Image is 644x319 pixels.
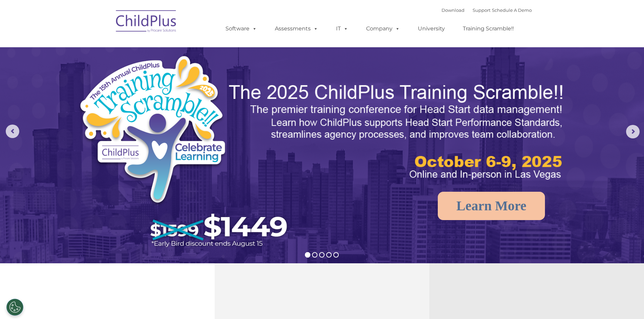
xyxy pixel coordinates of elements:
[473,7,491,13] a: Support
[329,22,355,35] a: IT
[94,72,123,77] span: Phone number
[219,22,264,35] a: Software
[6,299,23,316] button: Cookies Settings
[359,22,407,35] a: Company
[268,22,325,35] a: Assessments
[113,5,180,39] img: ChildPlus by Procare Solutions
[456,22,521,35] a: Training Scramble!!
[411,22,452,35] a: University
[438,192,545,220] a: Learn More
[492,7,532,13] a: Schedule A Demo
[442,7,464,13] a: Download
[442,7,532,13] font: |
[94,45,115,50] span: Last name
